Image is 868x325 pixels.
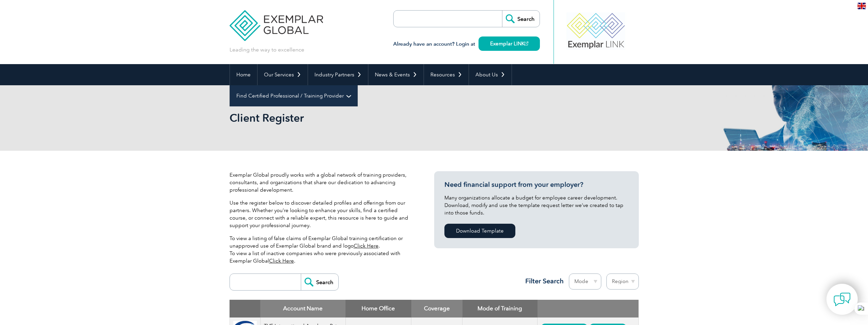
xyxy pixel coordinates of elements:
th: Home Office: activate to sort column ascending [345,300,411,317]
th: Mode of Training: activate to sort column ascending [462,300,538,317]
p: Many organizations allocate a budget for employee career development. Download, modify and use th... [444,194,629,217]
p: Use the register below to discover detailed profiles and offerings from our partners. Whether you... [230,199,414,229]
a: Download Template [444,224,515,238]
h3: Filter Search [521,277,564,285]
a: Industry Partners [308,64,368,85]
a: Our Services [258,64,308,85]
a: Resources [424,64,469,85]
a: About Us [469,64,512,85]
img: contact-chat.png [834,291,851,308]
p: To view a listing of false claims of Exemplar Global training certification or unapproved use of ... [230,235,414,265]
th: : activate to sort column ascending [538,300,638,317]
img: en [857,3,866,9]
a: Exemplar LINK [479,36,540,51]
a: Home [230,64,257,85]
th: Coverage: activate to sort column ascending [411,300,462,317]
h3: Need financial support from your employer? [444,180,629,189]
input: Search [301,274,338,290]
a: News & Events [368,64,424,85]
a: Find Certified Professional / Training Provider [230,85,357,106]
img: open_square.png [525,42,528,45]
h2: Client Register [230,113,516,123]
th: Account Name: activate to sort column descending [260,300,345,317]
input: Search [502,11,540,27]
p: Leading the way to excellence [230,46,304,54]
h3: Already have an account? Login at [393,40,540,48]
a: Click Here [354,243,379,249]
p: Exemplar Global proudly works with a global network of training providers, consultants, and organ... [230,171,414,194]
a: Click Here [269,258,294,264]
